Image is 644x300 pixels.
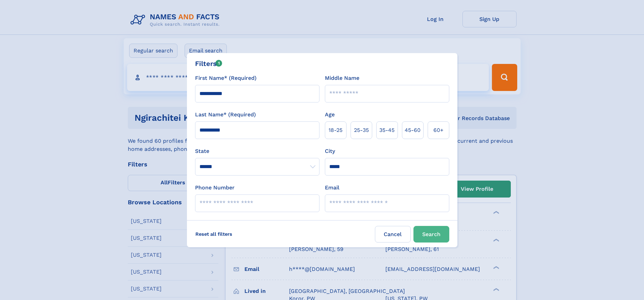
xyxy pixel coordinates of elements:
[195,111,256,119] label: Last Name* (Required)
[405,126,421,134] span: 45‑60
[379,126,395,134] span: 35‑45
[195,184,235,192] label: Phone Number
[325,111,335,119] label: Age
[329,126,342,134] span: 18‑25
[191,226,237,242] label: Reset all filters
[433,126,444,134] span: 60+
[375,226,411,243] label: Cancel
[195,59,222,69] div: Filters
[325,184,339,192] label: Email
[413,226,449,243] button: Search
[325,147,335,155] label: City
[195,147,319,155] label: State
[195,74,257,82] label: First Name* (Required)
[325,74,359,82] label: Middle Name
[354,126,369,134] span: 25‑35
